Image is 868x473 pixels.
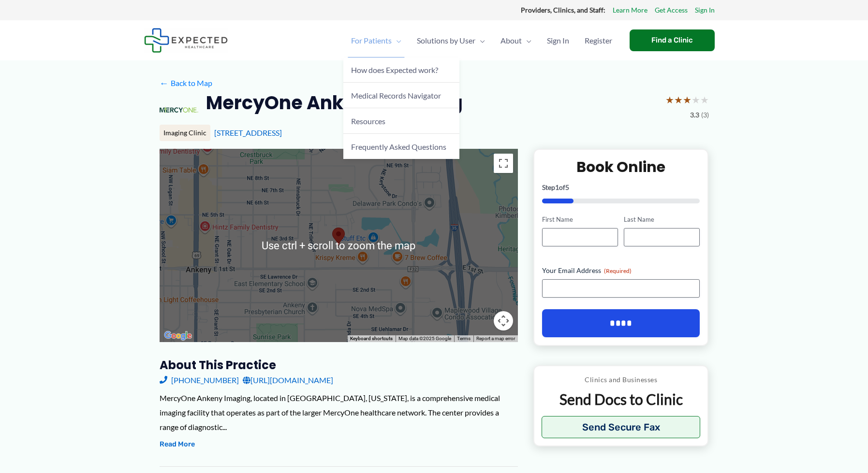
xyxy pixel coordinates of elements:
[542,416,701,438] button: Send Secure Fax
[690,109,699,121] span: 3.3
[160,78,169,87] span: ←
[613,4,647,16] a: Learn More
[674,91,683,109] span: ★
[392,24,401,57] span: Menu Toggle
[683,91,691,109] span: ★
[343,24,409,57] a: For PatientsMenu Toggle
[351,24,392,57] span: For Patients
[494,154,513,173] button: Toggle fullscreen view
[494,311,513,330] button: Map camera controls
[475,24,485,57] span: Menu Toggle
[160,439,195,450] button: Read More
[160,76,212,90] a: ←Back to Map
[417,24,475,57] span: Solutions by User
[351,91,441,100] span: Medical Records Navigator
[214,128,282,137] a: [STREET_ADDRESS]
[630,29,715,51] a: Find a Clinic
[542,184,700,191] p: Step of
[457,336,471,341] a: Terms (opens in new tab)
[565,183,569,191] span: 5
[542,158,700,176] h2: Book Online
[160,125,210,141] div: Imaging Clinic
[624,215,700,224] label: Last Name
[539,24,577,57] a: Sign In
[243,373,333,387] a: [URL][DOMAIN_NAME]
[542,373,701,386] p: Clinics and Businesses
[398,336,451,341] span: Map data ©2025 Google
[343,24,620,57] nav: Primary Site Navigation
[542,215,618,224] label: First Name
[351,65,438,74] span: How does Expected work?
[547,24,569,57] span: Sign In
[206,91,463,115] h2: MercyOne Ankeny Imaging
[351,142,446,151] span: Frequently Asked Questions
[542,266,700,275] label: Your Email Address
[476,336,515,341] a: Report a map error
[343,108,459,134] a: Resources
[691,91,700,109] span: ★
[542,390,701,409] p: Send Docs to Clinic
[522,24,531,57] span: Menu Toggle
[555,183,559,191] span: 1
[665,91,674,109] span: ★
[701,109,709,121] span: (3)
[700,91,709,109] span: ★
[160,358,518,373] h3: About this practice
[160,391,518,434] div: MercyOne Ankeny Imaging, located in [GEOGRAPHIC_DATA], [US_STATE], is a comprehensive medical ima...
[577,24,620,57] a: Register
[343,57,459,83] a: How does Expected work?
[409,24,493,57] a: Solutions by UserMenu Toggle
[604,267,632,274] span: (Required)
[655,4,688,16] a: Get Access
[160,373,239,387] a: [PHONE_NUMBER]
[500,24,522,57] span: About
[144,28,228,53] img: Expected Healthcare Logo - side, dark font, small
[162,330,194,342] img: Google
[585,24,612,57] span: Register
[351,116,385,126] span: Resources
[343,83,459,108] a: Medical Records Navigator
[695,4,715,16] a: Sign In
[343,134,459,159] a: Frequently Asked Questions
[521,6,605,14] strong: Providers, Clinics, and Staff:
[493,24,539,57] a: AboutMenu Toggle
[162,330,194,342] a: Open this area in Google Maps (opens a new window)
[350,335,393,342] button: Keyboard shortcuts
